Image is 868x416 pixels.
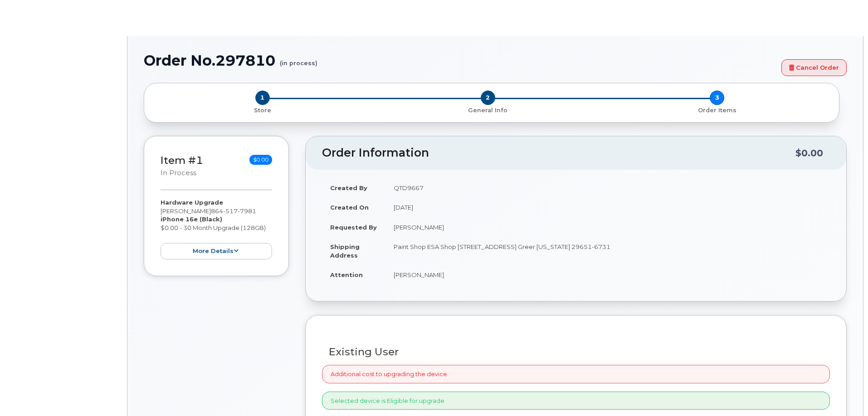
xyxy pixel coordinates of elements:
a: Item #1 [161,154,203,167]
small: (in process) [280,53,317,67]
td: Paint Shop ESA Shop [STREET_ADDRESS] Greer [US_STATE] 29651-6731 [385,237,830,265]
strong: Hardware Upgrade [161,199,223,206]
td: [PERSON_NAME] [385,217,830,237]
a: Cancel Order [781,59,847,76]
small: in process [161,169,196,177]
a: 1 Store [151,105,373,115]
strong: Shipping Address [330,243,360,259]
div: $0.00 [795,144,823,162]
strong: Created On [330,204,369,211]
h3: Existing User [329,346,823,358]
div: [PERSON_NAME] $0.00 - 30 Month Upgrade (128GB) [161,198,272,259]
strong: Created By [330,184,367,191]
span: 864 [211,207,256,215]
h1: Order No.297810 [144,53,777,68]
div: Additional cost to upgrading the device [322,365,830,383]
p: Store [155,106,370,115]
strong: iPhone 16e (Black) [161,215,222,223]
td: QTD9667 [385,178,830,198]
span: 2 [481,91,495,105]
h2: Order Information [322,147,795,159]
span: $0.00 [249,155,272,165]
span: 517 [223,207,238,215]
div: Selected device is Eligible for upgrade [322,392,830,410]
button: more details [161,243,272,260]
span: 1 [255,91,270,105]
strong: Requested By [330,224,377,231]
strong: Attention [330,271,363,278]
a: 2 General Info [373,105,602,115]
td: [DATE] [385,197,830,217]
p: General Info [377,106,599,115]
span: 7981 [238,207,256,215]
td: [PERSON_NAME] [385,265,830,285]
